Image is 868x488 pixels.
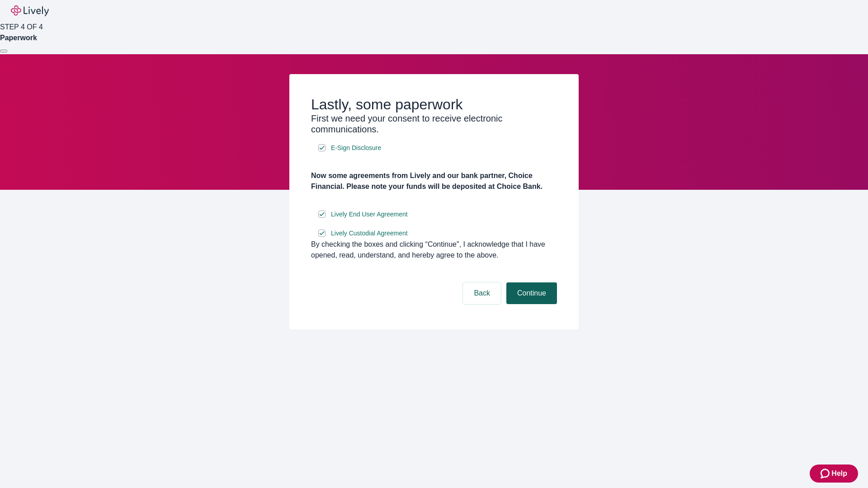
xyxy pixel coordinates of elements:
span: E-Sign Disclosure [331,143,381,153]
button: Zendesk support iconHelp [810,465,858,483]
svg: Zendesk support icon [821,468,831,479]
a: e-sign disclosure document [329,209,410,220]
span: Lively Custodial Agreement [331,229,408,238]
a: e-sign disclosure document [329,142,383,154]
img: Lively [11,5,49,16]
button: Back [463,282,501,304]
h4: Now some agreements from Lively and our bank partner, Choice Financial. Please note your funds wi... [311,170,557,192]
span: Lively End User Agreement [331,210,408,219]
a: e-sign disclosure document [329,228,410,239]
span: Help [831,468,847,479]
div: By checking the boxes and clicking “Continue", I acknowledge that I have opened, read, understand... [311,239,557,261]
h2: Lastly, some paperwork [311,96,557,113]
h3: First we need your consent to receive electronic communications. [311,113,557,135]
button: Continue [506,282,557,304]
